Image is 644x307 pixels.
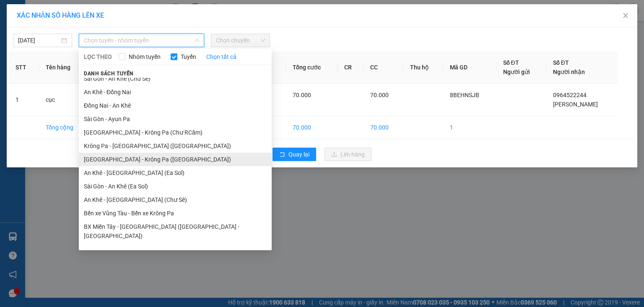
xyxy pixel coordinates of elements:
[79,243,272,265] li: BX Krông Pa - BX Miền Tây ([GEOGRAPHIC_DATA] - [GEOGRAPHIC_DATA])
[39,116,90,139] td: Tổng cộng
[553,101,598,108] span: [PERSON_NAME]
[79,153,272,166] li: [GEOGRAPHIC_DATA] - Krông Pa ([GEOGRAPHIC_DATA])
[443,51,496,84] th: Mã GD
[84,52,112,61] span: LỌC THEO
[79,206,272,220] li: Bến xe Vũng Tàu - Bến xe Krông Pa
[443,116,496,139] td: 1
[364,116,403,139] td: 70.000
[79,126,272,139] li: [GEOGRAPHIC_DATA] - Krông Pa (Chư RCăm)
[79,99,272,112] li: Đồng Nai - An Khê
[370,92,389,98] span: 70.000
[75,23,106,29] span: [DATE] 15:06
[503,69,530,75] span: Người gửi
[553,69,585,75] span: Người nhận
[293,92,311,98] span: 70.000
[84,34,199,47] span: Chọn tuyến - nhóm tuyến
[206,52,236,61] a: Chọn tất cả
[79,85,272,99] li: An Khê - Đồng Nai
[75,46,164,56] span: [PERSON_NAME] HCM
[79,139,272,153] li: Krông Pa - [GEOGRAPHIC_DATA] ([GEOGRAPHIC_DATA])
[21,6,56,19] b: Cô Hai
[553,59,569,66] span: Số ĐT
[9,84,39,116] td: 1
[273,148,316,161] button: rollbackQuay lại
[79,70,139,77] span: Danh sách tuyến
[75,32,91,42] span: Gửi:
[79,166,272,180] li: An Khê - [GEOGRAPHIC_DATA] (Ea Sol)
[286,51,338,84] th: Tổng cước
[79,72,272,85] li: Sài Gòn - An Khê (Chư Sê)
[216,34,265,47] span: Chọn chuyến
[622,12,629,19] span: close
[177,52,200,61] span: Tuyến
[279,151,285,158] span: rollback
[79,180,272,193] li: Sài Gòn - An Khê (Ea Sol)
[288,150,309,159] span: Quay lại
[286,116,338,139] td: 70.000
[450,92,479,98] span: 8BEHNSJB
[125,52,164,61] span: Nhóm tuyến
[614,4,637,28] button: Close
[4,26,49,39] h2: S1UWUQ7M
[79,220,272,243] li: BX Miền Tây - [GEOGRAPHIC_DATA] ([GEOGRAPHIC_DATA] - [GEOGRAPHIC_DATA])
[503,59,519,66] span: Số ĐT
[79,193,272,206] li: An Khê - [GEOGRAPHIC_DATA] (Chư Sê)
[325,148,371,161] button: uploadLên hàng
[9,51,39,84] th: STT
[75,58,100,73] span: CỤC
[79,112,272,126] li: Sài Gòn - Ayun Pa
[195,38,200,43] span: down
[39,51,90,84] th: Tên hàng
[18,36,60,45] input: 15/10/2025
[17,11,104,19] span: XÁC NHẬN SỐ HÀNG LÊN XE
[39,84,90,116] td: cục
[403,51,444,84] th: Thu hộ
[553,92,587,98] span: 0964522244
[364,51,403,84] th: CC
[338,51,364,84] th: CR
